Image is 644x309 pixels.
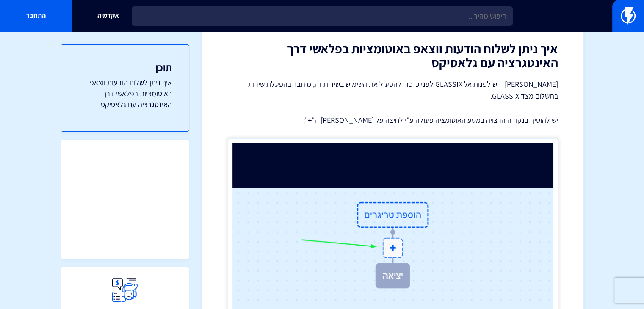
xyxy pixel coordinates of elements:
input: חיפוש מהיר... [132,6,513,26]
h3: תוכן [78,62,172,73]
a: איך ניתן לשלוח הודעות ווצאפ באוטומציות בפלאשי דרך האינטגרציה עם גלאסיקס [78,77,172,110]
h2: איך ניתן לשלוח הודעות ווצאפ באוטומציות בפלאשי דרך האינטגרציה עם גלאסיקס [228,42,558,70]
strong: + [308,115,312,125]
p: יש להוסיף בנקודה הרצויה במסע האוטומציה פעולה ע"י לחיצה על [PERSON_NAME] ה" ": [228,115,558,126]
p: [PERSON_NAME] - יש לפנות אל GLASSIX לפני כן כדי להפעיל את השימוש בשירות זה, מדובר בהפעלת שירות בת... [228,78,558,102]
